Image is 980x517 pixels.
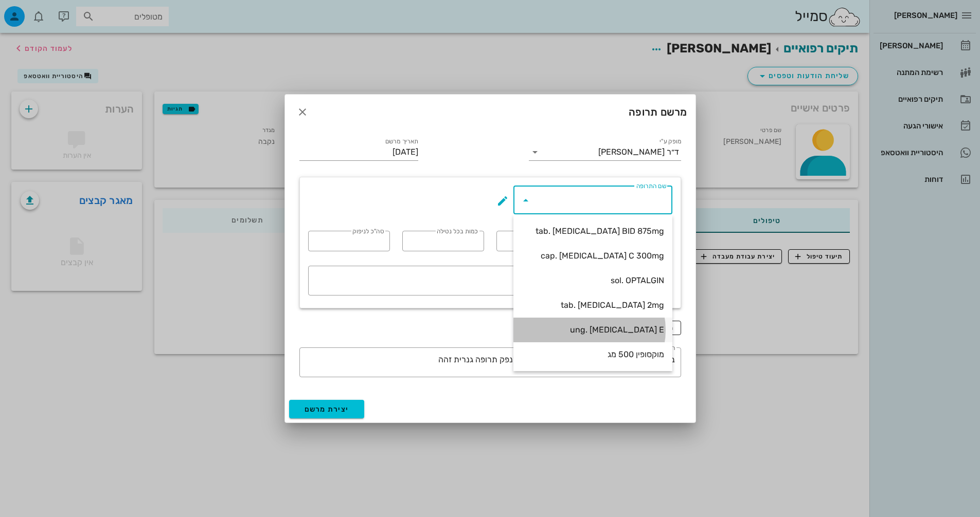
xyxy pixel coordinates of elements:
[529,144,681,160] div: מופק ע"יד״ר [PERSON_NAME]
[522,325,664,335] div: ung. [MEDICAL_DATA] E
[496,195,509,207] button: שם התרופה appended action
[660,138,681,145] label: מופק ע"י
[305,405,349,414] span: יצירת מרשם
[285,95,696,130] div: מרשם תרופה
[352,228,384,235] label: סה"כ לניפוק
[598,147,679,157] div: ד״ר [PERSON_NAME]
[522,275,664,285] div: sol. OPTALGIN
[289,400,365,418] button: יצירת מרשם
[639,344,675,352] label: הערות נוספות
[522,226,664,236] div: tab. [MEDICAL_DATA] BID 875mg
[522,349,664,359] div: מוקסופין 500 מג
[522,300,664,310] div: tab. [MEDICAL_DATA] 2mg
[636,182,666,190] label: שם התרופה
[385,138,418,145] label: תאריך מרשם
[522,251,664,261] div: cap. [MEDICAL_DATA] C 300mg
[436,228,477,235] label: כמות בכל נטילה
